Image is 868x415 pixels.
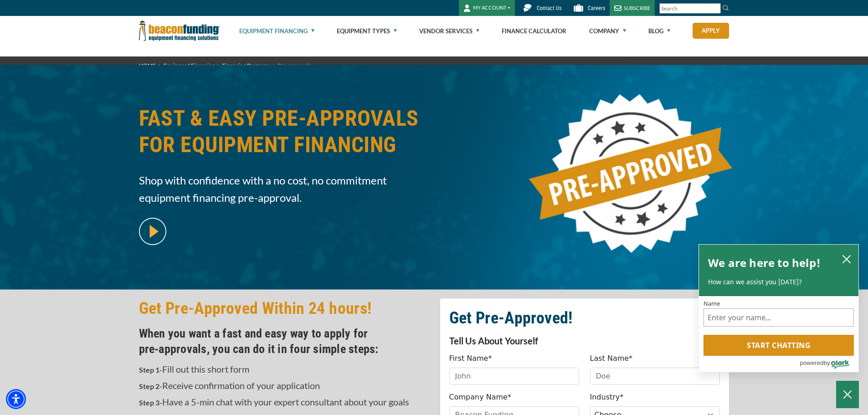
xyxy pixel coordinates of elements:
[239,16,314,46] a: Equipment Financing
[708,277,849,287] p: How can we assist you [DATE]?
[449,335,720,346] p: Tell Us About Yourself
[590,368,720,385] input: Doe
[711,5,719,12] a: Clear search text
[139,16,220,46] img: Beacon Funding Corporation logo
[139,218,166,245] img: video modal pop-up play button
[590,392,624,403] label: Industry*
[704,335,854,356] button: Start chatting
[222,62,270,69] a: Financing Programs
[800,357,823,369] span: powered
[6,389,26,409] div: Accessibility Menu
[722,4,729,11] img: Search
[337,16,397,46] a: Equipment Types
[704,308,854,327] input: Name
[449,353,492,364] label: First Name*
[139,398,162,407] strong: Step 3-
[839,252,854,265] button: close chatbox
[836,381,859,408] button: Close Chatbox
[139,298,429,319] h2: Get Pre-Approved Within 24 hours!
[449,392,511,403] label: Company Name*
[449,307,720,328] h2: Get Pre-Approved!
[800,356,858,372] a: Powered by Olark
[139,382,162,390] strong: Step 2-
[699,244,859,373] div: olark chatbox
[590,353,633,364] label: Last Name*
[139,365,162,374] strong: Step 1-
[139,364,429,375] p: Fill out this short form
[824,357,830,369] span: by
[139,132,429,158] span: FOR EQUIPMENT FINANCING
[139,105,429,165] h1: FAST & EASY PRE-APPROVALS
[139,326,429,357] h4: When you want a fast and easy way to apply for pre‑approvals, you can do it in four simple steps:
[708,254,821,272] h2: We are here to help!
[139,172,429,206] span: Shop with confidence with a no cost, no commitment equipment financing pre-approval.
[537,5,561,11] span: Contact Us
[693,23,729,39] a: Apply
[588,5,605,11] span: Careers
[278,62,312,69] span: Pre-approvals
[502,16,566,46] a: Finance Calculator
[704,301,854,307] label: Name
[139,380,429,392] p: Receive confirmation of your application
[589,16,626,46] a: Company
[659,3,721,14] input: Search
[449,368,579,385] input: John
[164,62,215,69] a: Equipment Financing
[419,16,479,46] a: Vendor Services
[139,62,156,69] a: HOME
[648,16,670,46] a: Blog
[139,396,429,408] p: Have a 5-min chat with your expert consultant about your goals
